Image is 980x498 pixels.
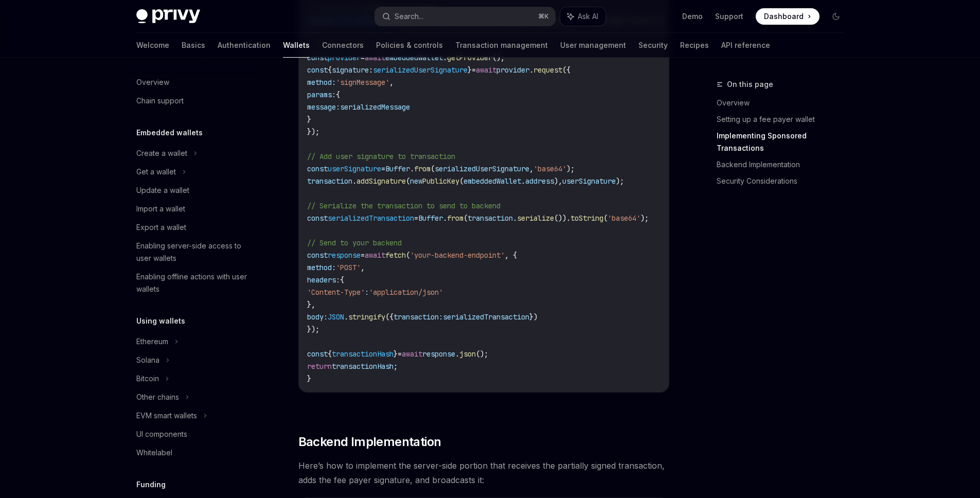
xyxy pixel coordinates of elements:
span: PublicKey [422,176,459,186]
a: Export a wallet [128,218,260,237]
span: ); [616,176,624,186]
span: , [361,263,365,272]
span: = [414,214,418,223]
a: Overview [128,73,260,92]
span: serializedUserSignature [373,65,468,75]
a: Recipes [680,33,709,58]
span: 'base64' [608,214,640,223]
span: (); [492,53,505,62]
span: // Serialize the transaction to send to backend [307,201,501,210]
span: . [513,214,517,223]
a: Chain support [128,92,260,110]
div: Overview [136,76,169,88]
span: const [307,251,328,260]
a: Update a wallet [128,181,260,200]
span: getProvider [447,53,492,62]
span: } [307,374,311,383]
span: signature [332,65,369,75]
span: new [410,176,422,186]
span: ⌘ K [538,12,549,21]
span: const [307,65,328,75]
span: = [472,65,476,75]
span: = [361,53,365,62]
h5: Embedded wallets [136,127,203,139]
div: Create a wallet [136,147,187,159]
span: }); [307,127,319,136]
span: embeddedWallet [464,176,521,186]
a: Connectors [322,33,364,58]
span: stringify [348,312,385,322]
span: response [328,251,361,260]
span: }) [529,312,538,322]
span: message: [307,102,340,112]
span: . [443,53,447,62]
span: ); [640,214,649,223]
button: Ask AI [560,7,605,26]
span: 'your-backend-endpoint' [410,251,505,260]
div: Update a wallet [136,184,189,197]
span: = [361,251,365,260]
span: const [307,214,328,223]
span: = [381,164,385,173]
span: . [410,164,414,173]
a: Enabling offline actions with user wallets [128,268,260,298]
span: Ask AI [578,11,598,22]
div: Solana [136,354,159,366]
span: . [443,214,447,223]
span: . [352,176,357,186]
span: { [328,65,332,75]
span: Buffer [385,164,410,173]
span: On this page [727,78,773,91]
span: body: [307,312,328,322]
a: Demo [682,11,703,22]
div: Whitelabel [136,447,172,459]
span: Dashboard [764,11,804,22]
span: } [468,65,472,75]
span: ), [554,176,562,186]
a: Transaction management [455,33,548,58]
a: Import a wallet [128,200,260,218]
span: } [307,115,311,124]
span: . [529,65,533,75]
span: ( [603,214,608,223]
span: { [328,349,332,359]
span: toString [571,214,603,223]
span: : [365,288,369,297]
span: transactionHash [332,362,394,371]
a: Setting up a fee payer wallet [717,111,852,128]
a: Security [638,33,668,58]
span: { [340,275,344,284]
div: Enabling offline actions with user wallets [136,271,254,295]
span: await [402,349,422,359]
span: serialize [517,214,554,223]
span: const [307,164,328,173]
span: serializedUserSignature [435,164,529,173]
span: serializedTransaction [443,312,529,322]
h5: Using wallets [136,315,185,327]
span: request [533,65,562,75]
span: return [307,362,332,371]
span: address [525,176,554,186]
span: Here’s how to implement the server-side portion that receives the partially signed transaction, a... [298,458,669,487]
span: // Send to your backend [307,238,402,247]
span: Backend Implementation [298,434,441,450]
span: } [394,349,398,359]
span: transaction: [394,312,443,322]
span: from [414,164,431,173]
span: ( [464,214,468,223]
div: Export a wallet [136,221,186,234]
span: transaction [307,176,352,186]
a: UI components [128,425,260,443]
div: Chain support [136,95,184,107]
div: Get a wallet [136,166,176,178]
span: . [455,349,459,359]
span: 'application/json' [369,288,443,297]
span: await [365,251,385,260]
span: ({ [562,65,571,75]
a: Basics [182,33,205,58]
span: 'POST' [336,263,361,272]
span: { [336,90,340,99]
a: Enabling server-side access to user wallets [128,237,260,268]
div: Search... [395,10,423,23]
h5: Funding [136,478,166,491]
